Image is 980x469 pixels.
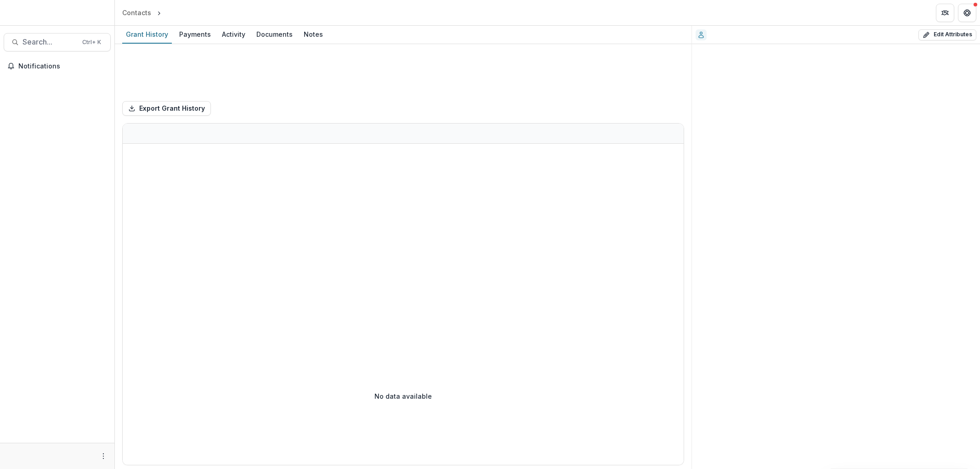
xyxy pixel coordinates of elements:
span: Notifications [18,62,107,70]
button: More [98,451,109,462]
button: Partners [936,4,954,22]
a: Documents [253,26,296,44]
div: Notes [300,28,327,41]
a: Contacts [119,6,155,19]
div: Activity [218,28,249,41]
p: No data available [374,391,432,401]
div: Contacts [122,8,151,17]
button: Notifications [4,59,111,73]
a: Activity [218,26,249,44]
a: Grant History [122,26,172,44]
div: Payments [176,28,215,41]
div: Documents [253,28,296,41]
a: Payments [176,26,215,44]
span: Search... [23,38,77,46]
div: Grant History [122,28,172,41]
div: Ctrl + K [80,37,103,47]
button: Edit Attributes [918,29,976,40]
a: Notes [300,26,327,44]
nav: breadcrumb [119,6,202,19]
button: Search... [4,33,111,51]
button: Export Grant History [122,101,211,116]
button: Get Help [958,4,976,22]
